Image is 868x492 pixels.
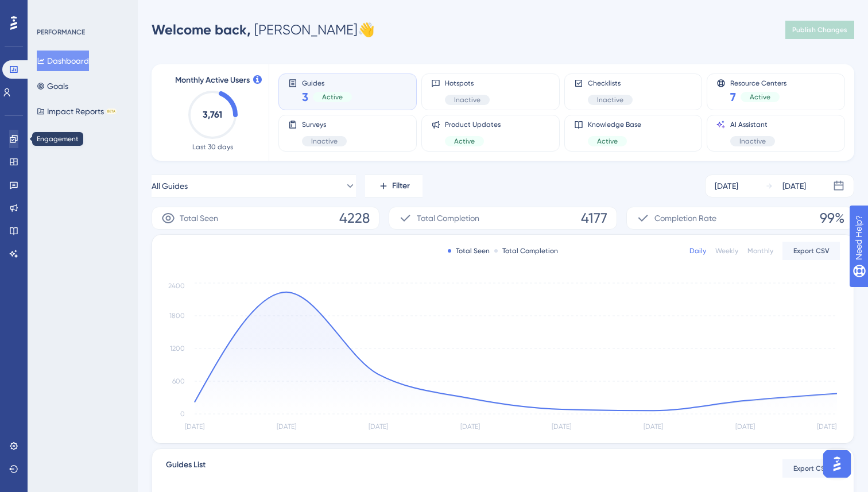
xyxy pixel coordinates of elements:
[417,211,479,225] span: Total Completion
[735,423,755,431] tspan: [DATE]
[37,76,68,96] button: Goals
[654,211,716,225] span: Completion Rate
[203,109,222,120] text: 3,761
[302,89,308,105] span: 3
[166,458,206,479] span: Guides List
[37,101,117,122] button: Impact ReportsBETA
[793,246,830,255] span: Export CSV
[152,21,251,38] span: Welcome back,
[339,209,370,227] span: 4228
[782,242,840,260] button: Export CSV
[365,175,423,197] button: Filter
[369,423,388,431] tspan: [DATE]
[588,79,633,88] span: Checklists
[192,142,233,152] span: Last 30 days
[644,423,663,431] tspan: [DATE]
[785,21,854,39] button: Publish Changes
[782,459,840,478] button: Export CSV
[715,179,738,193] div: [DATE]
[152,179,188,193] span: All Guides
[322,92,343,102] span: Active
[454,137,475,146] span: Active
[747,246,773,255] div: Monthly
[180,211,218,225] span: Total Seen
[739,137,766,146] span: Inactive
[494,246,558,255] div: Total Completion
[311,137,338,146] span: Inactive
[597,95,623,104] span: Inactive
[185,423,204,431] tspan: [DATE]
[302,79,352,87] span: Guides
[817,423,836,431] tspan: [DATE]
[175,73,250,87] span: Monthly Active Users
[552,423,571,431] tspan: [DATE]
[460,423,480,431] tspan: [DATE]
[750,92,770,102] span: Active
[820,209,844,227] span: 99%
[169,312,185,320] tspan: 1800
[37,51,89,71] button: Dashboard
[448,246,490,255] div: Total Seen
[782,179,806,193] div: [DATE]
[277,423,296,431] tspan: [DATE]
[170,344,185,352] tspan: 1200
[792,25,847,34] span: Publish Changes
[820,447,854,481] iframe: UserGuiding AI Assistant Launcher
[597,137,618,146] span: Active
[152,21,375,39] div: [PERSON_NAME] 👋
[730,89,736,105] span: 7
[445,120,501,129] span: Product Updates
[581,209,607,227] span: 4177
[27,3,72,17] span: Need Help?
[152,175,356,197] button: All Guides
[168,282,185,290] tspan: 2400
[715,246,738,255] div: Weekly
[172,377,185,385] tspan: 600
[302,120,347,129] span: Surveys
[588,120,641,129] span: Knowledge Base
[445,79,490,88] span: Hotspots
[37,28,85,37] div: PERFORMANCE
[392,179,410,193] span: Filter
[106,109,117,114] div: BETA
[730,120,775,129] span: AI Assistant
[793,464,830,473] span: Export CSV
[180,410,185,418] tspan: 0
[689,246,706,255] div: Daily
[454,95,480,104] span: Inactive
[730,79,786,87] span: Resource Centers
